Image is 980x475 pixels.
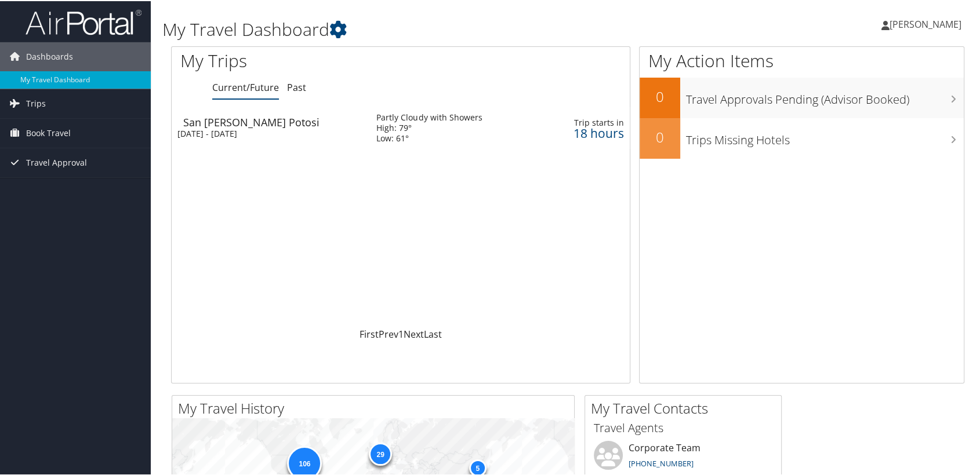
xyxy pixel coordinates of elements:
div: San [PERSON_NAME] Potosi [183,116,365,126]
span: Dashboards [26,41,73,70]
a: Current/Future [212,80,279,93]
img: airportal-logo.png [26,8,141,35]
span: Book Travel [26,118,71,147]
h3: Travel Agents [594,419,772,435]
span: Travel Approval [26,147,87,176]
a: 0Travel Approvals Pending (Advisor Booked) [640,76,964,117]
span: [PERSON_NAME] [890,17,961,30]
div: 18 hours [558,127,624,137]
a: [PERSON_NAME] [881,6,973,41]
div: Partly Cloudy with Showers [376,111,482,122]
h1: My Travel Dashboard [162,16,703,41]
span: Trips [26,88,46,117]
a: 0Trips Missing Hotels [640,117,964,158]
div: [DATE] - [DATE] [177,127,359,138]
h2: 0 [640,126,680,146]
h2: 0 [640,86,680,105]
h1: My Action Items [640,47,964,72]
div: Low: 61° [376,132,482,142]
h2: My Travel History [178,397,574,417]
a: Prev [379,327,398,339]
a: Last [424,327,442,339]
a: Past [287,80,306,93]
a: First [360,327,379,339]
a: 1 [398,327,404,339]
div: Trip starts in [558,116,624,127]
div: 29 [369,441,392,464]
h3: Trips Missing Hotels [686,125,964,147]
a: Next [404,327,424,339]
a: [PHONE_NUMBER] [629,457,694,467]
h1: My Trips [180,47,430,72]
h3: Travel Approvals Pending (Advisor Booked) [686,85,964,107]
div: High: 79° [376,122,482,132]
h2: My Travel Contacts [591,397,781,417]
